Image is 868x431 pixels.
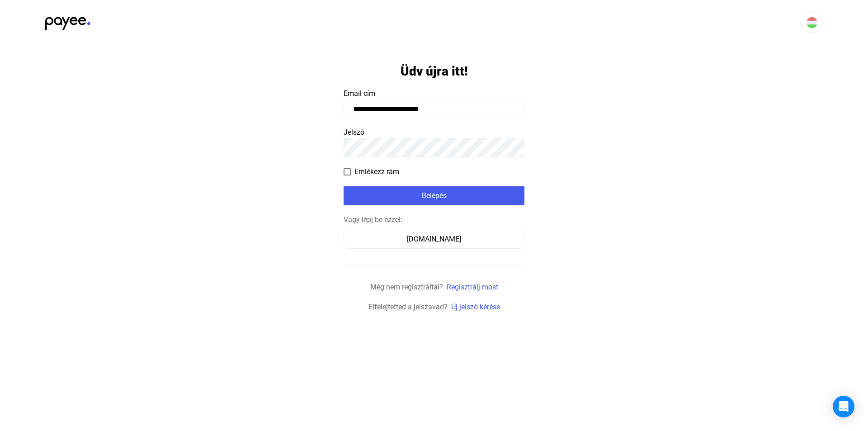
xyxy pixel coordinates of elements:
[451,303,500,311] a: Új jelszó kérése
[370,283,443,291] span: Még nem regisztráltál?
[447,283,498,291] a: Regisztrálj most
[45,12,90,30] img: black-payee-blue-dot.svg
[344,89,375,98] span: Email cím
[368,303,448,311] span: Elfelejtetted a jelszavad?
[344,186,524,205] button: Belépés
[347,234,521,245] div: [DOMAIN_NAME]
[807,17,817,28] img: HU
[354,166,399,177] span: Emlékezz rám
[344,235,524,243] a: [DOMAIN_NAME]
[801,12,823,33] button: HU
[344,214,524,225] div: Vagy lépj be ezzel:
[344,230,524,249] button: [DOMAIN_NAME]
[346,190,522,201] div: Belépés
[344,128,364,137] span: Jelszó
[833,396,854,417] div: Open Intercom Messenger
[401,63,468,79] h1: Üdv újra itt!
